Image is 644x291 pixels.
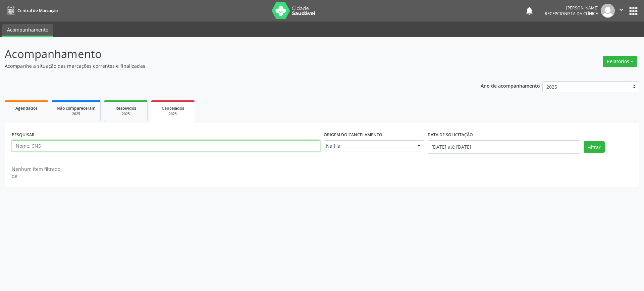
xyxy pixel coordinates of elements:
[326,143,411,149] span: Na fila
[615,4,628,18] button: 
[545,11,598,16] span: Recepcionista da clínica
[584,141,605,153] button: Filtrar
[12,130,35,140] label: PESQUISAR
[601,4,615,18] img: img
[12,140,320,152] input: Nome, CNS
[109,111,143,116] div: 2025
[618,6,625,13] i: 
[156,111,190,116] div: 2025
[15,105,38,111] span: Agendados
[57,105,96,111] span: Não compareceram
[12,165,60,173] div: Nenhum item filtrado
[603,56,637,67] button: Relatórios
[5,46,449,62] p: Acompanhamento
[428,140,580,154] input: Selecione um intervalo
[545,5,598,11] div: [PERSON_NAME]
[12,173,60,180] div: de
[115,105,136,111] span: Resolvidos
[324,130,382,140] label: Origem do cancelamento
[628,5,639,17] button: apps
[428,130,473,140] label: DATA DE SOLICITAÇÃO
[481,81,540,90] p: Ano de acompanhamento
[5,62,449,69] p: Acompanhe a situação das marcações correntes e finalizadas
[525,6,534,15] button: notifications
[57,111,96,116] div: 2025
[162,105,184,111] span: Cancelados
[2,24,53,37] a: Acompanhamento
[5,5,58,16] a: Central de Marcação
[17,8,58,13] span: Central de Marcação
